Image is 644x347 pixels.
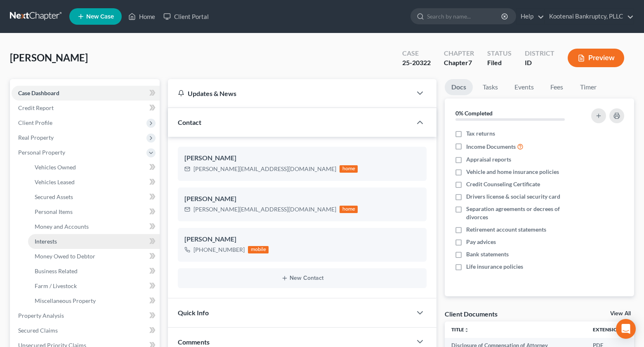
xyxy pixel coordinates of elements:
span: Quick Info [178,309,209,317]
span: New Case [86,14,114,20]
span: Interests [35,238,57,245]
div: Filed [487,58,512,68]
span: Case Dashboard [18,89,59,96]
span: Income Documents [466,143,516,151]
strong: 0% Completed [455,110,493,117]
a: Interests [28,234,160,249]
span: Bank statements [466,250,509,258]
span: Credit Report [18,104,54,111]
a: Titleunfold_more [451,326,469,333]
span: Drivers license & social security card [466,192,560,201]
span: Miscellaneous Property [35,297,96,304]
a: Personal Items [28,204,160,219]
button: New Contact [184,275,420,281]
div: District [525,49,554,58]
a: Secured Claims [12,323,160,338]
div: Status [487,49,512,58]
a: Fees [544,79,570,95]
div: Updates & News [178,89,402,98]
a: Extensionunfold_more [593,326,626,333]
span: Client Profile [18,119,52,126]
div: Chapter [444,49,474,58]
button: Preview [568,49,624,67]
div: ID [525,58,554,68]
input: Search by name... [427,9,502,24]
a: Help [517,9,544,24]
span: Retirement account statements [466,225,546,234]
span: Tax returns [466,129,495,138]
div: Client Documents [445,309,498,318]
span: Pay advices [466,238,496,246]
a: Timer [573,79,603,95]
div: [PERSON_NAME] [184,194,420,204]
span: 7 [468,59,472,66]
span: Business Related [35,267,78,274]
a: Home [124,9,159,24]
span: Comments [178,338,210,346]
span: Money Owed to Debtor [35,253,95,260]
span: Separation agreements or decrees of divorces [466,205,580,221]
a: Client Portal [159,9,213,24]
div: Case [402,49,431,58]
a: Events [508,79,540,95]
div: [PERSON_NAME][EMAIL_ADDRESS][DOMAIN_NAME] [193,205,336,213]
a: Money Owed to Debtor [28,249,160,264]
a: Business Related [28,264,160,279]
span: Secured Claims [18,327,58,334]
span: Farm / Livestock [35,282,77,289]
a: View All [610,311,631,317]
div: [PERSON_NAME] [184,153,420,163]
a: Kootenai Bankruptcy, PLLC [545,9,634,24]
div: [PHONE_NUMBER] [193,246,245,254]
span: Life insurance policies [466,263,523,271]
a: Vehicles Owned [28,160,160,175]
div: home [340,206,358,213]
span: Credit Counseling Certificate [466,180,540,188]
span: Money and Accounts [35,223,89,230]
span: Vehicles Owned [35,164,76,171]
a: Secured Assets [28,190,160,204]
a: Tasks [476,79,505,95]
div: Chapter [444,58,474,68]
a: Case Dashboard [12,86,160,101]
div: [PERSON_NAME][EMAIL_ADDRESS][DOMAIN_NAME] [193,165,336,173]
span: Secured Assets [35,193,73,200]
div: home [340,165,358,173]
div: [PERSON_NAME] [184,234,420,244]
div: 25-20322 [402,58,431,68]
a: Farm / Livestock [28,279,160,293]
a: Docs [445,79,473,95]
span: Personal Property [18,149,65,156]
span: Property Analysis [18,312,64,319]
div: Open Intercom Messenger [616,319,636,339]
a: Money and Accounts [28,219,160,234]
a: Vehicles Leased [28,175,160,190]
a: Miscellaneous Property [28,293,160,308]
span: Appraisal reports [466,155,511,164]
div: mobile [248,246,269,253]
span: Vehicles Leased [35,178,75,185]
a: Property Analysis [12,308,160,323]
span: Vehicle and home insurance policies [466,168,559,176]
span: Contact [178,118,201,126]
i: unfold_more [464,328,469,333]
span: Real Property [18,134,54,141]
span: Personal Items [35,208,73,215]
span: [PERSON_NAME] [10,52,88,63]
a: Credit Report [12,101,160,115]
